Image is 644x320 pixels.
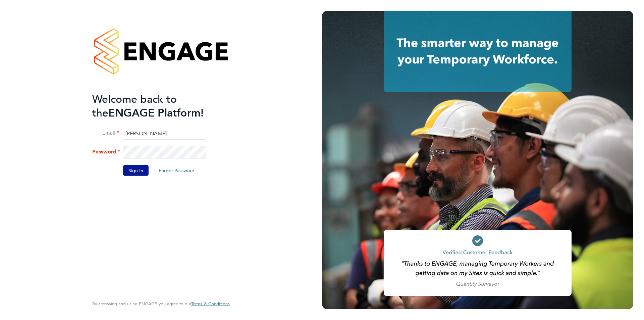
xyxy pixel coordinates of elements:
span: Welcome back to the [92,92,177,119]
label: Email [92,130,119,137]
input: Enter your work email... [123,128,206,140]
h2: ENGAGE Platform! [92,92,223,120]
label: Password [92,148,119,155]
button: Sign In [123,165,149,176]
a: Terms & Conditions [191,301,230,307]
button: Forgot Password [153,165,200,176]
span: Terms & Conditions [191,301,230,307]
span: By accessing and using ENGAGE you agree to our [92,301,230,307]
